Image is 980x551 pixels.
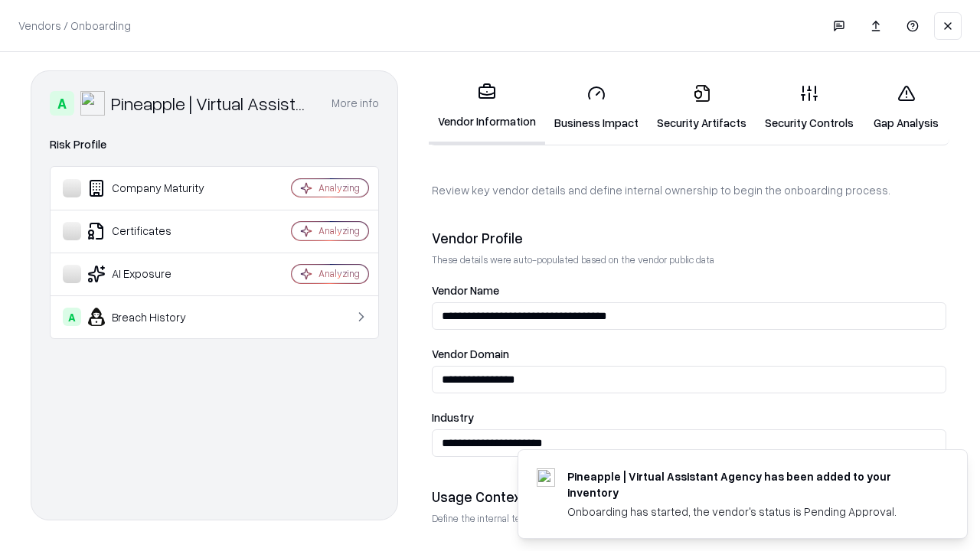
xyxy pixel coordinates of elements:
div: Risk Profile [50,135,379,154]
p: Review key vendor details and define internal ownership to begin the onboarding process. [432,182,946,198]
div: A [63,308,81,326]
p: These details were auto-populated based on the vendor public data [432,253,946,266]
p: Define the internal team and reason for using this vendor. This helps assess business relevance a... [432,512,946,525]
div: Analyzing [318,267,360,280]
a: Vendor Information [429,70,545,145]
label: Vendor Domain [432,348,946,360]
div: Pineapple | Virtual Assistant Agency [111,91,313,116]
a: Business Impact [545,72,648,143]
img: Pineapple | Virtual Assistant Agency [80,91,105,116]
a: Security Artifacts [648,72,756,143]
div: Analyzing [318,224,360,237]
div: Company Maturity [63,179,246,197]
a: Security Controls [756,72,863,143]
label: Industry [432,412,946,423]
div: AI Exposure [63,265,246,283]
img: trypineapple.com [537,468,555,487]
div: Certificates [63,222,246,240]
p: Vendors / Onboarding [18,18,131,34]
div: Pineapple | Virtual Assistant Agency has been added to your inventory [567,468,930,500]
div: Vendor Profile [432,229,946,247]
label: Vendor Name [432,285,946,296]
div: Onboarding has started, the vendor's status is Pending Approval. [567,504,930,520]
button: More info [332,90,379,117]
div: A [50,91,74,116]
a: Gap Analysis [863,72,949,143]
div: Usage Context [432,487,946,506]
div: Breach History [63,308,246,326]
div: Analyzing [318,181,360,194]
